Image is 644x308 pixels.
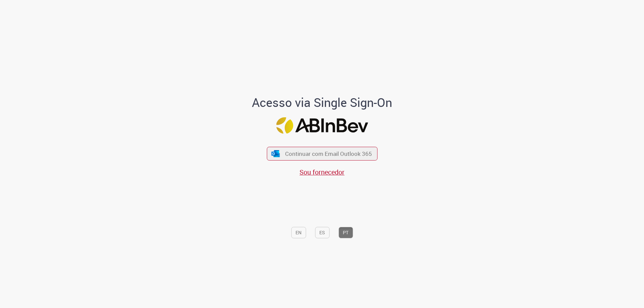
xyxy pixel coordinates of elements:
a: Sou fornecedor [300,168,344,177]
img: Logo ABInBev [276,117,368,134]
button: EN [291,227,306,238]
button: ES [315,227,329,238]
img: ícone Azure/Microsoft 360 [271,150,280,157]
span: Continuar com Email Outlook 365 [285,150,372,158]
button: PT [338,227,353,238]
button: ícone Azure/Microsoft 360 Continuar com Email Outlook 365 [267,147,377,161]
h1: Acesso via Single Sign-On [229,96,415,109]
